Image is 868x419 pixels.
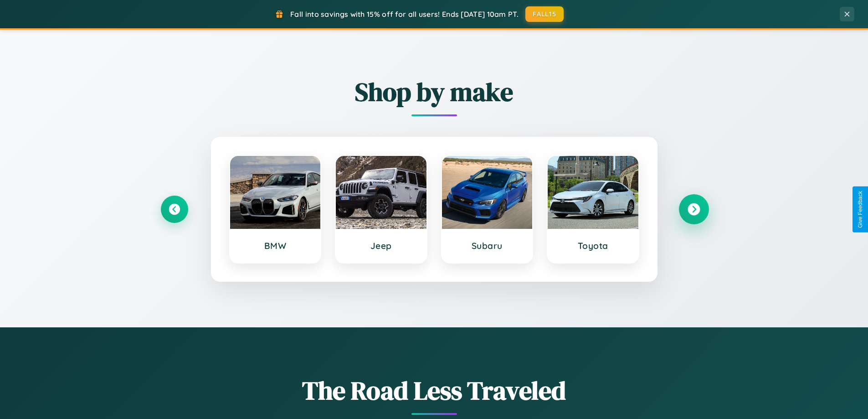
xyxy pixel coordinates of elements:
[345,240,417,251] h3: Jeep
[161,74,708,109] h2: Shop by make
[525,6,564,22] button: FALL15
[857,191,863,228] div: Give Feedback
[290,10,519,19] span: Fall into savings with 15% off for all users! Ends [DATE] 10am PT.
[557,240,629,251] h3: Toyota
[239,240,312,251] h3: BMW
[161,373,708,408] h1: The Road Less Traveled
[451,240,524,251] h3: Subaru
